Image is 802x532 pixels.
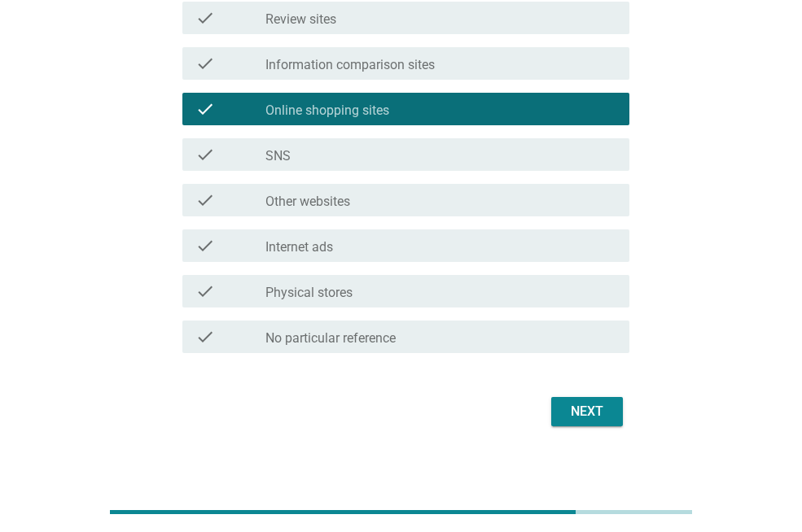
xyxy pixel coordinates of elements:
i: check [195,190,215,210]
label: Internet ads [265,239,333,255]
i: check [195,145,215,164]
label: Review sites [265,11,336,28]
i: check [195,281,215,301]
label: Information comparison sites [265,57,435,73]
i: check [195,327,215,347]
i: check [195,99,215,119]
label: SNS [265,148,291,164]
i: check [195,8,215,28]
label: Physical stores [265,285,353,301]
button: Next [551,397,623,426]
div: Next [564,402,610,421]
i: check [195,236,215,255]
label: Other websites [265,194,350,210]
i: check [195,54,215,73]
label: Online shopping sites [265,102,389,119]
label: No particular reference [265,330,396,347]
